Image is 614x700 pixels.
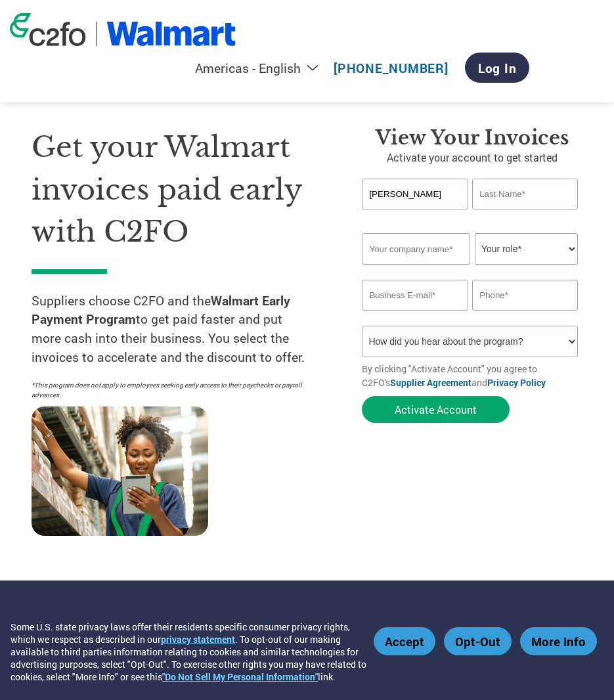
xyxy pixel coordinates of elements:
[444,627,512,655] button: Opt-Out
[11,621,367,683] div: Some U.S. state privacy laws offer their residents specific consumer privacy rights, which we res...
[472,312,578,320] div: Inavlid Phone Number
[362,179,468,209] input: First Name*
[32,406,208,536] img: supply chain worker
[472,211,578,228] div: Invalid last name or last name is too long
[390,376,471,389] a: Supplier Agreement
[362,150,582,165] p: Activate your account to get started
[161,633,235,645] a: privacy statement
[334,60,449,76] a: [PHONE_NUMBER]
[32,380,309,400] p: *This program does not apply to employees seeking early access to their paychecks or payroll adva...
[362,233,470,265] input: Your company name*
[362,312,468,320] div: Inavlid Email Address
[32,126,322,253] h1: Get your Walmart invoices paid early with C2FO
[487,376,546,389] a: Privacy Policy
[475,233,578,265] select: Title/Role
[10,13,86,46] img: c2fo logo
[32,292,322,367] p: Suppliers choose C2FO and the to get paid faster and put more cash into their business. You selec...
[472,179,578,209] input: Last Name*
[374,627,435,655] button: Accept
[472,280,578,311] input: Phone*
[362,280,468,311] input: Invalid Email format
[465,53,530,83] a: Log In
[362,211,468,228] div: Invalid first name or first name is too long
[362,362,582,389] p: By clicking "Activate Account" you agree to C2FO's and
[362,126,582,150] h3: View Your Invoices
[162,670,318,683] a: "Do Not Sell My Personal Information"
[362,266,578,274] div: Invalid company name or company name is too long
[362,396,510,423] button: Activate Account
[520,627,597,655] button: More Info
[106,22,236,46] img: Walmart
